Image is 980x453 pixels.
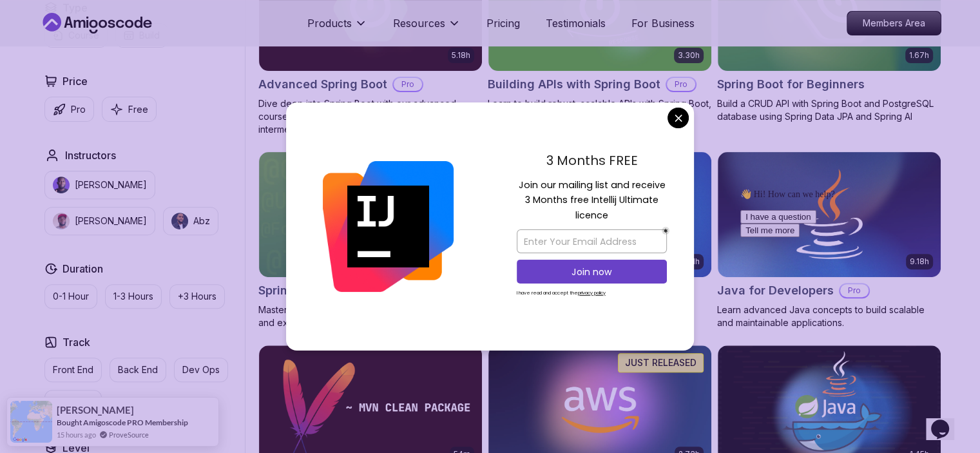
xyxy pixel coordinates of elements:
[178,290,216,303] p: +3 Hours
[909,50,929,61] p: 1.67h
[631,15,695,31] a: For Business
[717,97,941,123] p: Build a CRUD API with Spring Boot and PostgreSQL database using Spring Data JPA and Spring AI
[110,358,166,382] button: Back End
[182,363,220,376] p: Dev Ops
[546,15,606,31] a: Testimonials
[105,284,162,309] button: 1-3 Hours
[44,358,102,382] button: Front End
[163,207,218,235] button: instructor imgAbz
[169,284,225,309] button: +3 Hours
[926,401,967,440] iframe: chat widget
[57,405,134,416] span: [PERSON_NAME]
[717,151,941,329] a: Java for Developers card9.18hJava for DevelopersProLearn advanced Java concepts to build scalable...
[83,418,188,427] a: Amigoscode PRO Membership
[258,304,483,329] p: Master database management, advanced querying, and expert data handling with ease
[75,178,147,191] p: [PERSON_NAME]
[193,215,210,227] p: Abz
[62,261,103,276] h2: Duration
[128,103,148,116] p: Free
[44,97,94,122] button: Pro
[62,334,90,350] h2: Track
[258,282,351,300] h2: Spring Data JPA
[259,152,482,277] img: Spring Data JPA card
[44,207,155,235] button: instructor img[PERSON_NAME]
[735,184,967,395] iframe: chat widget
[393,15,461,41] button: Resources
[5,6,99,15] span: 👋 Hi! How can we help?
[57,429,96,440] span: 15 hours ago
[452,50,470,61] p: 5.18h
[57,418,82,427] span: Bought
[717,75,865,93] h2: Spring Boot for Beginners
[488,75,660,93] h2: Building APIs with Spring Boot
[53,213,70,229] img: instructor img
[174,358,228,382] button: Dev Ops
[10,401,52,443] img: provesource social proof notification image
[53,363,93,376] p: Front End
[847,12,941,35] p: Members Area
[5,40,64,53] button: Tell me more
[109,429,149,440] a: ProveSource
[847,11,941,35] a: Members Area
[307,15,367,41] button: Products
[44,390,102,414] button: Full Stack
[118,363,158,376] p: Back End
[394,78,422,91] p: Pro
[625,356,697,369] p: JUST RELEASED
[171,213,188,229] img: instructor img
[258,151,483,329] a: Spring Data JPA card6.65hNEWSpring Data JPAProMaster database management, advanced querying, and ...
[5,26,81,40] button: I have a question
[717,304,941,329] p: Learn advanced Java concepts to build scalable and maintainable applications.
[53,290,89,303] p: 0-1 Hour
[717,282,834,300] h2: Java for Developers
[678,50,700,61] p: 3.30h
[113,290,153,303] p: 1-3 Hours
[5,5,237,53] div: 👋 Hi! How can we help?I have a questionTell me more
[53,177,70,193] img: instructor img
[307,15,352,31] p: Products
[258,97,483,136] p: Dive deep into Spring Boot with our advanced course, designed to take your skills from intermedia...
[62,73,88,89] h2: Price
[488,97,712,136] p: Learn to build robust, scalable APIs with Spring Boot, mastering REST principles, JSON handling, ...
[667,78,695,91] p: Pro
[258,75,387,93] h2: Advanced Spring Boot
[53,396,93,409] p: Full Stack
[486,15,520,31] a: Pricing
[718,152,941,277] img: Java for Developers card
[75,215,147,227] p: [PERSON_NAME]
[44,284,97,309] button: 0-1 Hour
[71,103,86,116] p: Pro
[65,148,116,163] h2: Instructors
[44,171,155,199] button: instructor img[PERSON_NAME]
[393,15,445,31] p: Resources
[102,97,157,122] button: Free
